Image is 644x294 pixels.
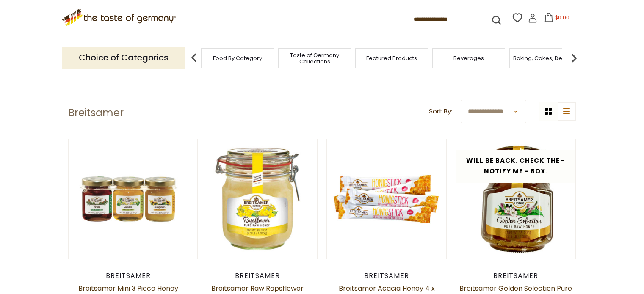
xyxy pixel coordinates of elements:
[366,55,417,61] a: Featured Products
[198,139,318,259] img: Breitsamer Raw Rapsflower Blossom Honey in Large Jar, 35.2 oz
[456,139,576,259] img: Breitsamer Golden Selection Pure Raw Honey in Large Jar 35.2 oz
[68,107,124,119] h1: Breitsamer
[513,55,579,61] a: Baking, Cakes, Desserts
[539,13,575,25] button: $0.00
[213,55,262,61] a: Food By Category
[327,139,447,259] img: Breitsamer Honey Stick Singles
[456,272,576,280] div: Breitsamer
[281,52,348,65] a: Taste of Germany Collections
[68,272,189,280] div: Breitsamer
[555,14,569,21] span: $0.00
[429,106,452,117] label: Sort By:
[69,139,188,259] img: Breitsamer Mini 3 Piece Honey Assortment Pack
[566,49,583,66] img: next arrow
[185,49,202,66] img: previous arrow
[326,272,447,280] div: Breitsamer
[197,272,318,280] div: Breitsamer
[62,47,185,68] p: Choice of Categories
[453,55,484,61] a: Beverages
